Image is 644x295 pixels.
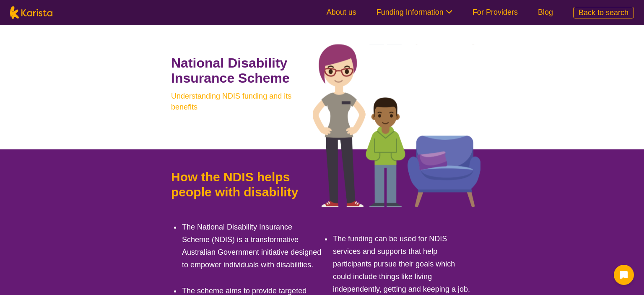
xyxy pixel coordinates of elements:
a: About us [327,8,356,16]
img: Karista logo [10,6,52,19]
span: Back to search [579,8,628,17]
li: The National Disability Insurance Scheme (NDIS) is a transformative Australian Government initiat... [181,221,322,271]
b: Understanding NDIS funding and its benefits [171,91,305,112]
a: Blog [538,8,553,16]
a: Back to search [573,7,634,18]
a: For Providers [473,8,518,16]
b: National Disability Insurance Scheme [171,55,290,86]
a: Funding Information [377,8,452,16]
img: Search NDIS services with Karista [313,44,480,207]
